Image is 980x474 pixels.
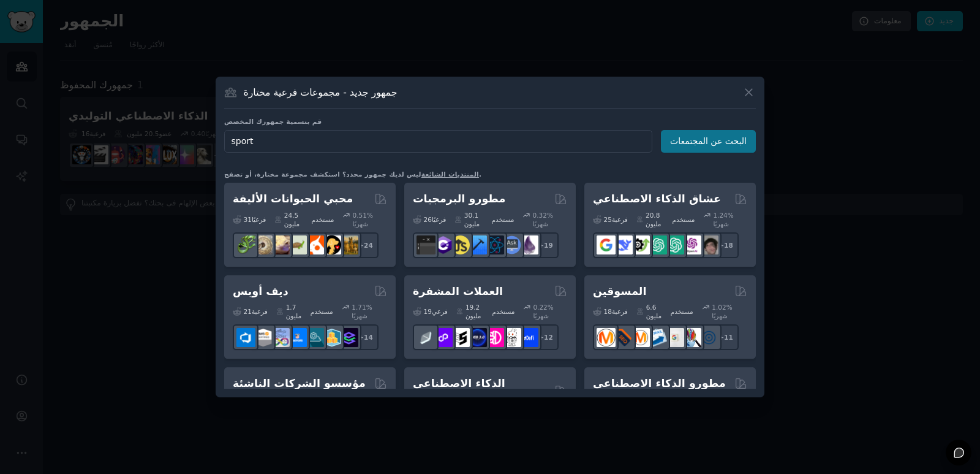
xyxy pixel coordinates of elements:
font: 18 [604,308,612,315]
img: ثعبان الكرة [254,235,273,254]
font: 11 [724,334,733,341]
img: إيثستاكر [451,328,470,347]
font: فرعي [432,308,448,315]
img: روابط DevOps [288,328,307,347]
img: ويب 3 [468,328,487,347]
img: موجهات chatgpt_ [665,235,684,254]
img: التسويق عبر البريد الإلكتروني [648,328,667,347]
font: 18 [724,242,733,249]
font: % شهريًا [533,212,553,227]
font: 31 [244,216,252,223]
img: أخبار العملات المشفرة [502,328,521,347]
font: 24 [364,242,373,249]
font: 25 [604,216,612,223]
font: المسوقين [593,285,646,297]
img: بيج سيو [614,328,633,347]
font: 26 [424,216,432,223]
font: 0.51 [353,212,367,219]
font: % شهريًا [533,304,553,319]
font: 20.8 مليون [646,212,661,227]
font: مستخدم [672,216,695,223]
img: ديب سيك [614,235,633,254]
font: 1.7 مليون [286,304,301,319]
font: مستخدم [311,216,334,223]
font: العملات المشفرة [413,285,503,297]
img: أبو بريص النمر [271,235,290,254]
img: تسويق المحتوى [597,328,616,347]
img: إكسير [519,235,538,254]
font: مؤسسو الشركات الناشئة [233,377,366,389]
font: ديف أوبس [233,285,288,297]
font: % شهريًا [713,212,733,227]
img: خبراء AWS المعتمدين [254,328,273,347]
font: فرعية [252,308,268,315]
img: 0xمضلع [434,328,453,347]
img: azuredevops [236,328,255,347]
font: البحث عن المجتمعات [670,136,747,146]
button: البحث عن المجتمعات [661,130,756,153]
font: الذكاء الاصطناعي التوليدي [413,377,505,405]
font: 21 [244,308,252,315]
font: مطورو البرمجيات [413,193,505,205]
font: مستخدم [492,308,514,315]
img: سي شارب [434,235,453,254]
font: فرعيًا [432,216,446,223]
font: قم بتسمية جمهورك المخصص [224,118,322,125]
font: 19 [544,242,553,249]
img: مهندسو المنصة [339,328,358,347]
font: 6.6 مليون [646,304,661,319]
img: aws_cdk [322,328,341,347]
font: % شهريًا [712,304,732,319]
img: OpenAIDev [682,235,701,254]
font: % شهريًا [352,304,372,319]
font: % شهريًا [353,212,373,227]
img: متفاعل [485,235,504,254]
img: إعلانات جوجل [665,328,684,347]
img: Docker_DevOps [271,328,290,347]
font: 0.32 [533,212,547,219]
img: علم الزواحف [236,235,255,254]
font: 14 [364,334,373,341]
font: 0.22 [533,304,547,311]
font: 19 [424,308,432,315]
font: 1.71 [352,304,366,311]
font: مستخدم [671,308,693,315]
font: مستخدم [491,216,514,223]
img: تعلم جافا سكريبت [451,235,470,254]
img: سلحفاة [288,235,307,254]
img: الذكاء الاصطناعي [699,235,718,254]
font: 1.24 [713,212,727,219]
img: برمجة iOS [468,235,487,254]
img: التسويق عبر الإنترنت [699,328,718,347]
font: 1.02 [712,304,726,311]
img: أبحاث التسويق [682,328,701,347]
font: عشاق الذكاء الاصطناعي [593,193,721,205]
img: برمجة [417,235,435,254]
font: 12 [544,334,553,341]
img: ديفي_ [519,328,538,347]
font: ليس لديك جمهور محدد؟ استكشف مجموعة مختارة، أو تصفح [224,170,421,178]
font: 24.5 مليون [284,212,300,227]
img: سلالة الكلاب [339,235,358,254]
img: اسأل التسويق [631,328,650,347]
img: ديفي بلوكشين [485,328,504,347]
font: 30.1 مليون [464,212,480,227]
font: فرعية [612,308,628,315]
img: تصميم موجه الدردشة [648,235,667,254]
input: اختر اسمًا قصيرًا، مثل "المسوقون الرقميون" أو "رواد السينما" [224,130,652,153]
font: محبي الحيوانات الأليفة [233,193,353,205]
font: مطورو الذكاء الاصطناعي [593,377,726,389]
a: المنتديات الشائعة [421,170,479,178]
font: مستخدم [311,308,333,315]
img: جوجل جيميني ايه اي [597,235,616,254]
font: فرعية [612,216,628,223]
font: فرعيًا [252,216,266,223]
img: كتالوج أدوات الذكاء الاصطناعي [631,235,650,254]
font: 19.2 مليون [466,304,481,319]
img: اسأل علوم الكمبيوتر [502,235,521,254]
img: نصائح الحيوانات الأليفة [322,235,341,254]
font: . [479,170,481,178]
img: إيثينفاينانس [417,328,435,347]
font: جمهور جديد - مجموعات فرعية مختارة [244,86,398,98]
